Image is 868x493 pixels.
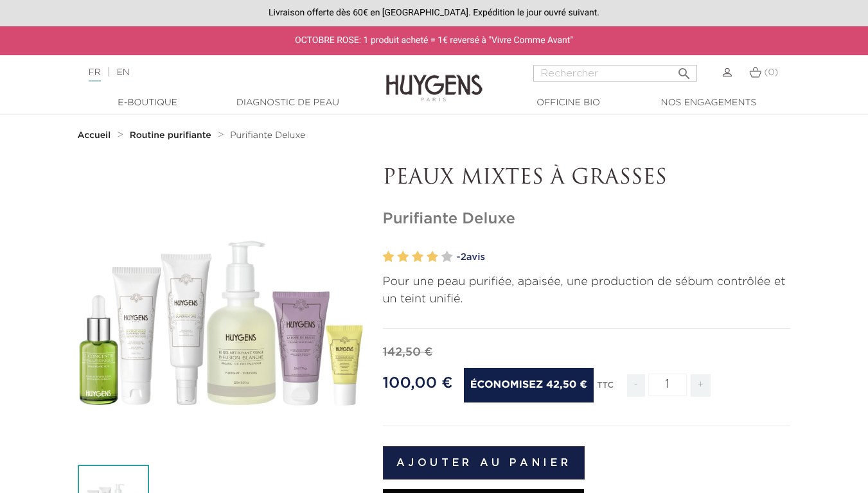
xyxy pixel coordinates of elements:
[130,130,215,141] a: Routine purifiante
[464,368,594,402] span: Économisez 42,50 €
[230,131,305,140] span: Purifiante Deluxe
[130,131,211,140] strong: Routine purifiante
[457,248,791,267] a: -2avis
[397,248,409,266] label: 2
[691,374,711,397] span: +
[412,248,423,266] label: 3
[648,374,687,396] input: Quantité
[597,372,614,406] div: TTC
[504,96,633,110] a: Officine Bio
[84,96,212,110] a: E-Boutique
[461,252,466,262] span: 2
[230,130,305,141] a: Purifiante Deluxe
[383,376,453,391] span: 100,00 €
[383,347,433,358] span: 142,50 €
[89,68,101,82] a: FR
[764,68,778,77] span: (0)
[441,248,453,266] label: 5
[78,130,114,141] a: Accueil
[386,54,483,103] img: Huygens
[383,446,585,480] button: Ajouter au panier
[533,65,697,82] input: Rechercher
[627,374,645,397] span: -
[224,96,352,110] a: Diagnostic de peau
[383,166,791,191] p: PEAUX MIXTES À GRASSES
[116,68,129,77] a: EN
[383,248,394,266] label: 1
[383,273,791,308] p: Pour une peau purifiée, apaisée, une production de sébum contrôlée et un teint unifié.
[644,96,773,110] a: Nos engagements
[82,65,352,80] div: |
[427,248,438,266] label: 4
[677,62,692,78] i: 
[383,210,791,229] h1: Purifiante Deluxe
[673,61,696,78] button: 
[78,131,111,140] strong: Accueil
